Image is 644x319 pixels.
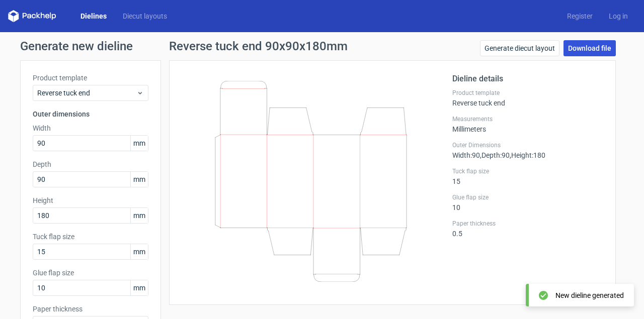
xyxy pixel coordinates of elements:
[130,208,148,223] span: mm
[33,109,148,119] h3: Outer dimensions
[452,220,603,238] div: 0.5
[452,193,603,211] div: 10
[452,193,603,201] label: Glue flap size
[169,40,348,52] h1: Reverse tuck end 90x90x180mm
[563,40,616,56] a: Download file
[480,40,559,56] a: Generate diecut layout
[130,244,148,259] span: mm
[37,88,136,98] span: Reverse tuck end
[510,151,545,159] span: , Height : 180
[555,290,624,300] div: New dieline generated
[452,115,603,133] div: Millimeters
[452,151,480,159] span: Width : 90
[130,172,148,187] span: mm
[33,195,148,205] label: Height
[33,73,148,83] label: Product template
[72,11,115,21] a: Dielines
[33,232,148,242] label: Tuck flap size
[20,40,624,52] h1: Generate new dieline
[452,89,603,97] label: Product template
[452,167,603,175] label: Tuck flap size
[452,115,603,123] label: Measurements
[452,89,603,107] div: Reverse tuck end
[33,159,148,169] label: Depth
[601,11,636,21] a: Log in
[33,304,148,314] label: Paper thickness
[452,167,603,185] div: 15
[452,73,603,85] h2: Dieline details
[33,123,148,133] label: Width
[33,268,148,278] label: Glue flap size
[115,11,175,21] a: Diecut layouts
[452,141,603,149] label: Outer Dimensions
[130,280,148,295] span: mm
[452,220,603,228] label: Paper thickness
[559,11,601,21] a: Register
[480,151,510,159] span: , Depth : 90
[130,136,148,151] span: mm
